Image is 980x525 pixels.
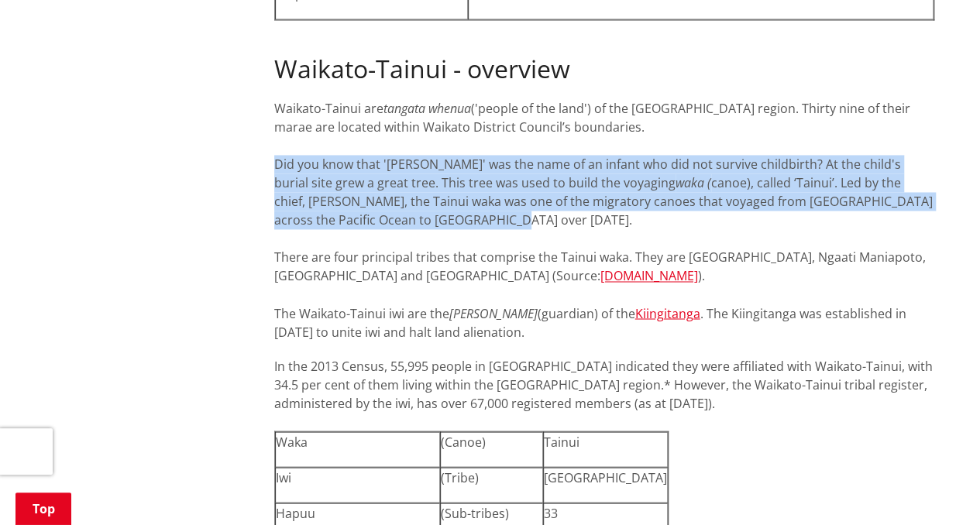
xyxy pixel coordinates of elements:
em: waka ( [676,174,711,191]
a: Top [15,492,71,525]
p: [GEOGRAPHIC_DATA] [544,468,667,486]
span: (guardian) of the [538,304,635,321]
iframe: Messenger Launcher [909,460,965,516]
span: . The Kiingitanga was established in [DATE] to unite iwi and halt land alienation. [274,304,906,340]
p: Hapuu [276,503,439,522]
p: Iwi [276,468,439,486]
h2: Waikato-Tainui - overview [274,54,934,84]
p: (Canoe) [441,432,542,451]
span: The Waikato-Tainui iwi are the [274,304,449,321]
p: 33 [544,503,667,522]
em: tangata whenua [383,100,471,117]
a: [DOMAIN_NAME] [600,267,698,284]
a: Kiingitanga [635,304,700,321]
p: (Tribe) [441,468,542,486]
p: Waka [276,432,439,451]
em: [PERSON_NAME] [449,304,538,321]
p: (Sub-tribes) [441,503,542,522]
p: Tainui [544,432,667,451]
